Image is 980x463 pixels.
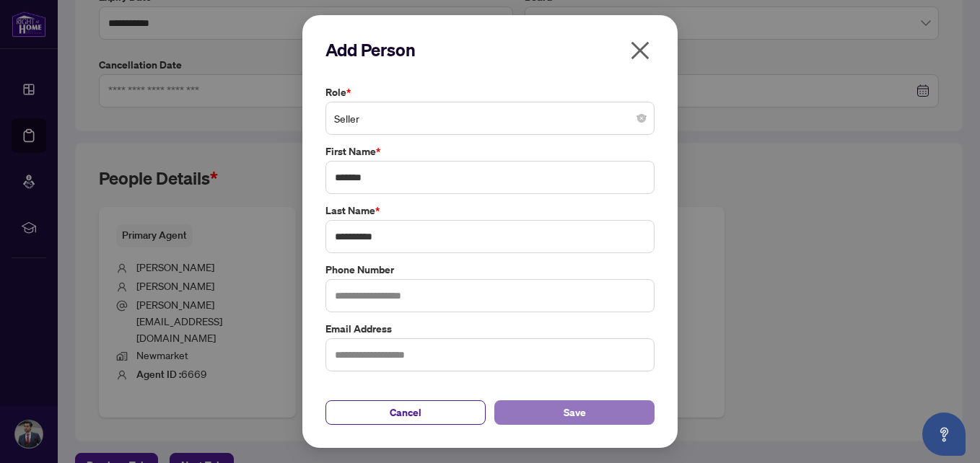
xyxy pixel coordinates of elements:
span: Seller [334,105,646,132]
h2: Add Person [325,38,655,61]
button: Cancel [325,400,486,425]
span: close [629,39,652,62]
label: Phone Number [325,262,655,278]
label: First Name [325,144,655,159]
button: Open asap [922,413,966,456]
span: close-circle [637,114,646,123]
span: Save [564,401,586,424]
label: Email Address [325,321,655,337]
label: Role [325,84,655,100]
span: Cancel [390,401,421,424]
button: Save [494,400,655,425]
label: Last Name [325,203,655,219]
